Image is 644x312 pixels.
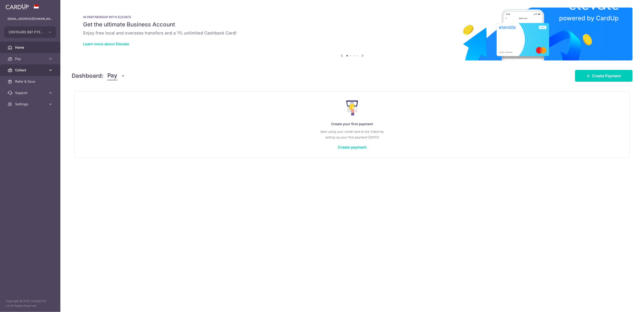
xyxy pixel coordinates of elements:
img: Renovation banner [72,8,633,60]
p: [EMAIL_ADDRESS][DOMAIN_NAME] [8,17,53,21]
span: Create Payment [592,73,621,79]
p: IN PARTNERSHIP WITH ELEVATE [83,15,621,19]
img: CardUp [6,4,29,9]
a: Create Payment [575,70,633,82]
span: Pay [15,56,46,61]
span: Home [15,45,46,50]
h6: Enjoy free local and overseas transfers and a 1% unlimited Cashback Card! [83,30,621,36]
p: Create your first payment [84,121,620,127]
button: CENTAURS R&T PTE. LTD. [4,26,56,38]
button: Pay [107,71,125,80]
span: Refer & Save [15,79,46,84]
h4: Dashboard: [72,72,104,80]
img: Make Payment [346,100,358,115]
p: Start using your credit card to the fullest by setting up your first payment [DATE]! [84,129,620,140]
a: Learn more about Elevate [83,42,129,46]
span: Pay [107,71,117,80]
span: Support [15,90,46,95]
span: Settings [15,102,46,107]
h5: Get the ultimate Business Account [83,21,621,28]
a: Create payment [338,145,367,150]
span: Collect [15,68,46,73]
span: Help [11,3,20,8]
span: CENTAURS R&T PTE. LTD. [8,30,43,34]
